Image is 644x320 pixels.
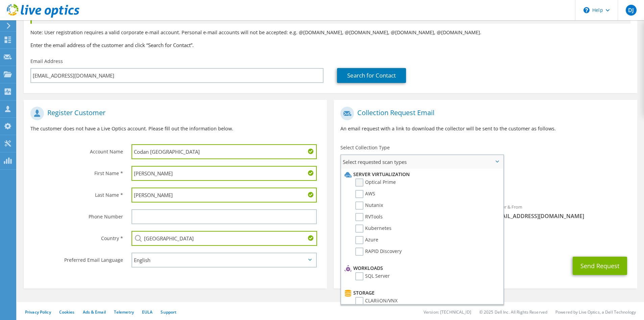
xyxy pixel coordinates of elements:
li: Workloads [343,264,500,272]
div: To [334,200,485,223]
label: Last Name * [30,188,123,198]
div: Sender & From [485,200,637,223]
li: Storage [343,289,500,297]
span: [EMAIL_ADDRESS][DOMAIN_NAME] [492,212,630,220]
label: AWS [355,190,375,198]
label: Email Address [30,58,63,65]
a: Cookies [59,309,75,315]
a: Privacy Policy [25,309,51,315]
label: SQL Server [355,272,390,280]
a: Support [161,309,176,315]
span: DJ [626,5,637,16]
label: RAPID Discovery [355,248,402,256]
a: EULA [142,309,152,315]
label: CLARiiON/VNX [355,297,398,305]
label: Account Name [30,144,123,155]
p: An email request with a link to download the collector will be sent to the customer as follows. [340,125,630,132]
label: Azure [355,236,378,244]
div: CC & Reply To [334,227,637,250]
h1: Register Customer [30,107,317,120]
label: Phone Number [30,209,123,220]
li: Version: [TECHNICAL_ID] [424,309,471,315]
label: Nutanix [355,201,383,210]
div: Requested Collections [334,171,637,196]
label: Select Collection Type [340,144,390,151]
label: Country * [30,231,123,242]
li: Server Virtualization [343,170,500,178]
h1: Collection Request Email [340,107,627,120]
p: Note: User registration requires a valid corporate e-mail account. Personal e-mail accounts will ... [30,29,630,36]
a: Ads & Email [83,309,106,315]
label: First Name * [30,166,123,177]
label: RVTools [355,213,383,221]
label: Preferred Email Language [30,253,123,263]
a: Telemetry [114,309,134,315]
h3: Enter the email address of the customer and click “Search for Contact”. [30,41,630,49]
a: Search for Contact [337,68,406,83]
li: Powered by Live Optics, a Dell Technology [555,309,636,315]
p: The customer does not have a Live Optics account. Please fill out the information below. [30,125,320,132]
label: Optical Prime [355,178,396,187]
span: Select requested scan types [341,155,503,169]
li: © 2025 Dell Inc. All Rights Reserved [479,309,547,315]
button: Send Request [573,257,627,275]
label: Kubernetes [355,225,391,233]
svg: \n [583,7,590,13]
